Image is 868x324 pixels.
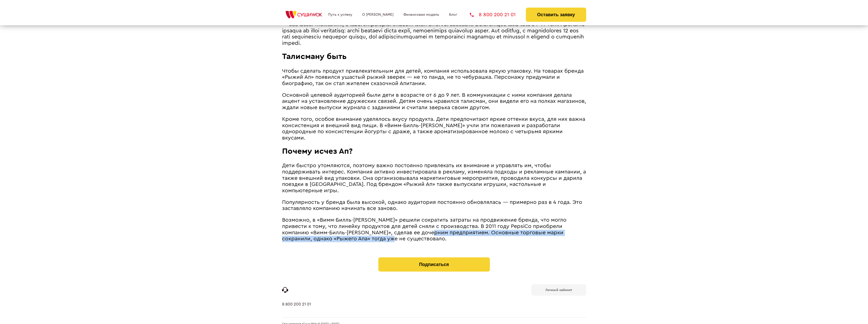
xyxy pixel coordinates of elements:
span: Популярность у бренда была высокой, однако аудитория постоянно обновлялась ― примерно раз в 4 год... [282,200,582,211]
a: Финансовая модель [403,13,439,17]
a: Путь к успеху [328,13,352,17]
a: Блог [449,13,457,17]
a: О [PERSON_NAME] [362,13,394,17]
span: Чтобы сделать продукт привлекательным для детей, компания использовала яркую упаковку. На товарах... [282,68,584,86]
span: Почему исчез Ап? [282,147,353,155]
a: Личный кабинет [531,284,586,296]
b: Личный кабинет [545,288,572,292]
a: 8 800 200 21 01 [282,302,311,317]
span: Возможно, в «Вимм-Билль-[PERSON_NAME]» решили сократить затраты на продвижение бренда, что могло ... [282,217,566,241]
span: Дети быстро утомляются, поэтому важно постоянно привлекать их внимание и управлять им, чтобы подд... [282,163,586,193]
span: Кроме того, особое внимание уделялось вкусу продукта. Дети предпочитают яркие оттенки вкуса, для ... [282,117,585,141]
a: 8 800 200 21 01 [470,12,516,17]
button: Подписаться [378,257,490,272]
span: Основной целевой аудиторией были дети в возрасте от 6 до 9 лет. В коммуникации с ними компания де... [282,92,586,110]
span: 8 800 200 21 01 [479,12,516,17]
button: Оставить заявку [526,8,586,22]
span: Талисману быть [282,52,347,61]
